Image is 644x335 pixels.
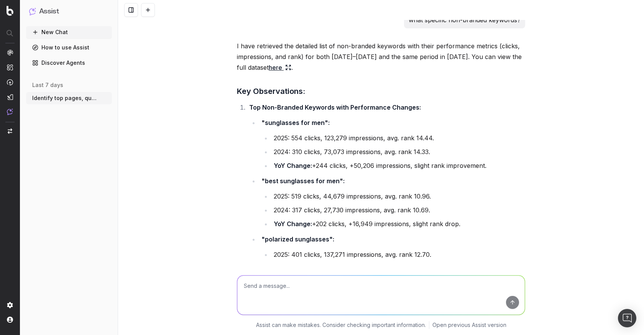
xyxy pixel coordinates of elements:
img: Intelligence [7,64,13,71]
span: last 7 days [32,81,63,89]
li: 2024: 222 clicks, 84,444 impressions, avg. rank 12.13. [271,263,525,274]
a: here [269,62,291,73]
li: +202 clicks, +16,949 impressions, slight rank drop. [271,218,525,229]
img: Analytics [7,49,13,56]
img: Setting [7,302,13,308]
strong: Top Non-Branded Keywords with Performance Changes: [249,103,421,111]
li: 2024: 310 clicks, 73,073 impressions, avg. rank 14.33. [271,146,525,157]
strong: YoY Change: [274,162,312,169]
h3: Key Observations: [237,85,525,97]
p: what specific non-branded keywords? [409,15,521,25]
strong: "polarized sunglasses": [261,235,334,243]
strong: "sunglasses for men": [261,119,330,126]
h1: Assist [39,6,59,17]
a: Open previous Assist version [432,321,506,329]
img: Studio [7,94,13,100]
li: 2025: 554 clicks, 123,279 impressions, avg. rank 14.44. [271,133,525,143]
li: 2024: 317 clicks, 27,730 impressions, avg. rank 10.69. [271,205,525,215]
button: Assist [29,6,109,17]
p: I have retrieved the detailed list of non-branded keywords with their performance metrics (clicks... [237,41,525,73]
img: Assist [7,108,13,115]
span: Identify top pages, queries, & keywords [32,94,100,102]
img: Switch project [8,128,12,134]
li: 2025: 401 clicks, 137,271 impressions, avg. rank 12.70. [271,249,525,260]
strong: YoY Change: [274,220,312,228]
img: Activation [7,79,13,85]
div: Open Intercom Messenger [618,309,636,327]
p: Assist can make mistakes. Consider checking important information. [256,321,426,329]
button: New Chat [26,26,112,38]
img: Botify logo [7,6,13,16]
li: 2025: 519 clicks, 44,679 impressions, avg. rank 10.96. [271,191,525,202]
a: How to use Assist [26,41,112,54]
img: Assist [29,8,36,15]
button: Identify top pages, queries, & keywords [26,92,112,104]
a: Discover Agents [26,57,112,69]
img: My account [7,317,13,323]
li: +244 clicks, +50,206 impressions, slight rank improvement. [271,160,525,171]
strong: "best sunglasses for men": [261,177,345,185]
